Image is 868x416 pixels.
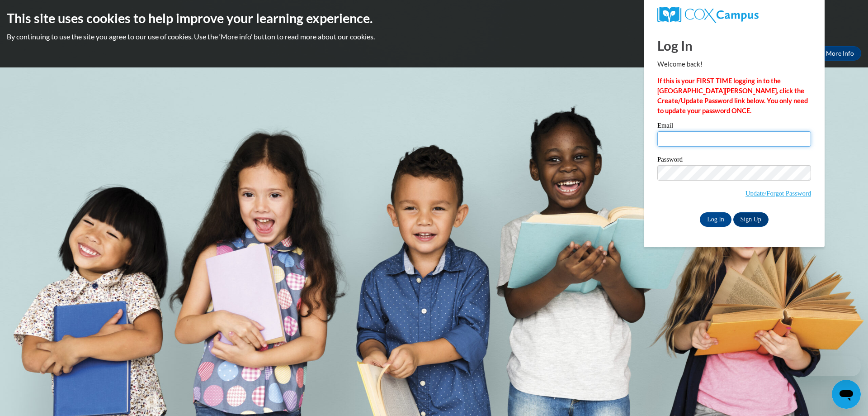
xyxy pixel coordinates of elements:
h2: This site uses cookies to help improve your learning experience. [7,9,861,27]
a: More Info [819,46,861,61]
h1: Log In [657,36,811,55]
p: By continuing to use the site you agree to our use of cookies. Use the ‘More info’ button to read... [7,32,861,42]
iframe: Button to launch messaging window [832,380,861,409]
input: Log In [700,212,731,227]
label: Password [657,156,811,165]
p: Welcome back! [657,59,811,69]
label: Email [657,122,811,131]
img: COX Campus [657,7,759,23]
a: COX Campus [657,7,811,23]
a: Sign Up [733,212,769,227]
strong: If this is your FIRST TIME logging in to the [GEOGRAPHIC_DATA][PERSON_NAME], click the Create/Upd... [657,77,808,115]
a: Update/Forgot Password [745,190,811,197]
iframe: Message from company [790,356,861,376]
